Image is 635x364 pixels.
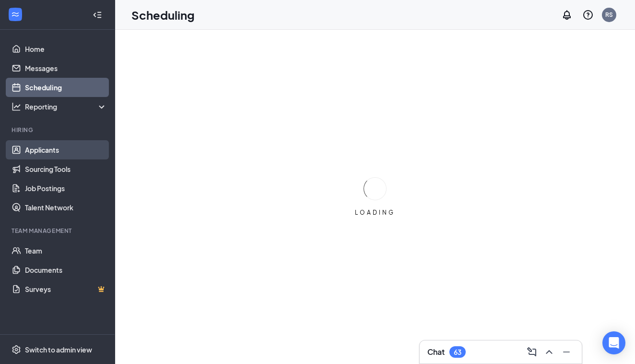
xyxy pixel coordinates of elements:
[12,345,21,354] svg: Settings
[582,9,594,21] svg: QuestionInfo
[131,7,195,23] h1: Scheduling
[605,11,613,19] div: RS
[524,344,540,360] button: ComposeMessage
[25,241,107,260] a: Team
[25,345,92,354] div: Switch to admin view
[12,126,105,134] div: Hiring
[454,348,461,356] div: 63
[25,78,107,97] a: Scheduling
[526,346,538,358] svg: ComposeMessage
[602,331,625,354] div: Open Intercom Messenger
[561,9,573,21] svg: Notifications
[561,346,572,358] svg: Minimize
[25,140,107,159] a: Applicants
[25,159,107,179] a: Sourcing Tools
[11,10,20,19] svg: WorkstreamLogo
[351,208,399,217] div: LOADING
[427,347,445,357] h3: Chat
[25,102,107,111] div: Reporting
[12,227,105,235] div: Team Management
[12,102,21,111] svg: Analysis
[559,344,574,360] button: Minimize
[25,279,107,299] a: SurveysCrown
[25,179,107,198] a: Job Postings
[25,260,107,279] a: Documents
[543,346,555,358] svg: ChevronUp
[541,344,557,360] button: ChevronUp
[25,59,107,78] a: Messages
[25,198,107,217] a: Talent Network
[25,39,107,59] a: Home
[93,10,102,20] svg: Collapse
